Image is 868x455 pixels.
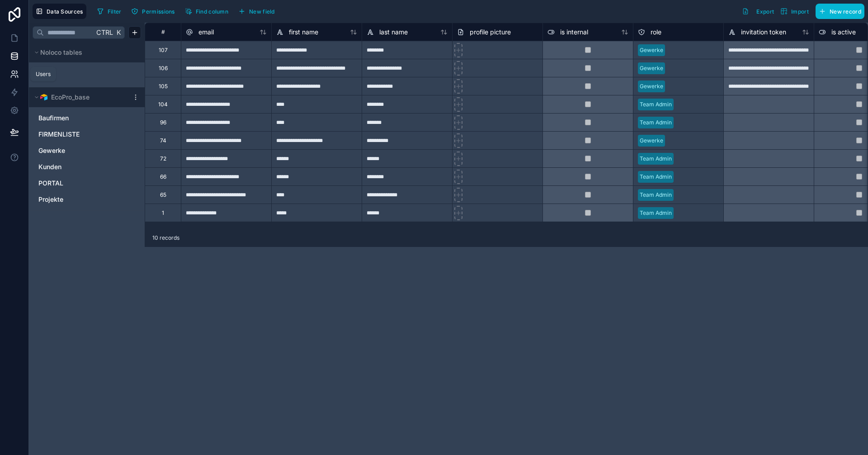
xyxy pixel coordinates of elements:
[34,111,139,125] div: Baufirmen
[640,209,672,217] div: Team Admin
[38,130,117,139] a: FIRMENLISTE
[33,4,86,19] button: Data Sources
[196,8,228,15] span: Find column
[235,5,278,18] button: New field
[640,82,663,90] div: Gewerke
[640,64,663,72] div: Gewerke
[289,28,318,37] span: first name
[128,5,181,18] a: Permissions
[108,8,122,15] span: Filter
[560,28,588,37] span: is internal
[115,29,122,36] span: K
[640,46,663,54] div: Gewerke
[791,8,809,15] span: Import
[640,155,672,163] div: Team Admin
[741,28,786,37] span: invitation token
[40,48,82,57] span: Noloco tables
[640,137,663,145] div: Gewerke
[777,4,812,19] button: Import
[38,195,117,204] a: Projekte
[162,209,164,217] div: 1
[38,179,63,188] span: PORTAL
[40,94,47,101] img: Airtable Logo
[198,28,214,37] span: email
[38,114,69,123] span: Baufirmen
[160,173,166,180] div: 66
[94,5,125,18] button: Filter
[470,28,511,37] span: profile picture
[160,191,166,199] div: 65
[34,127,139,142] div: FIRMENLISTE
[38,130,80,139] span: FIRMENLISTE
[38,195,63,204] span: Projekte
[182,5,231,18] button: Find column
[160,119,166,126] div: 96
[34,192,139,207] div: Projekte
[34,176,139,190] div: PORTAL
[159,83,168,90] div: 105
[38,179,117,188] a: PORTAL
[812,4,864,19] a: New record
[34,160,139,174] div: Kunden
[160,155,166,162] div: 72
[159,65,168,72] div: 106
[640,173,672,181] div: Team Admin
[651,28,661,37] span: role
[739,4,777,19] button: Export
[128,5,178,18] button: Permissions
[830,8,861,15] span: New record
[142,8,175,15] span: Permissions
[38,162,61,171] span: Kunden
[831,28,856,37] span: is active
[51,93,90,102] span: EcoPro_base
[38,146,65,155] span: Gewerke
[160,137,166,144] div: 74
[38,69,108,78] a: User
[95,27,114,38] span: Ctrl
[38,162,117,171] a: Kunden
[47,8,83,15] span: Data Sources
[249,8,275,15] span: New field
[756,8,774,15] span: Export
[38,146,117,155] a: Gewerke
[33,91,128,104] button: Airtable LogoEcoPro_base
[38,114,117,123] a: Baufirmen
[816,4,864,19] button: New record
[152,234,179,242] span: 10 records
[640,100,672,109] div: Team Admin
[36,71,51,78] div: Users
[379,28,408,37] span: last name
[640,191,672,199] div: Team Admin
[159,47,168,54] div: 107
[640,118,672,127] div: Team Admin
[33,46,136,59] button: Noloco tables
[34,143,139,158] div: Gewerke
[158,101,168,108] div: 104
[34,66,139,81] div: User
[152,28,174,35] div: #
